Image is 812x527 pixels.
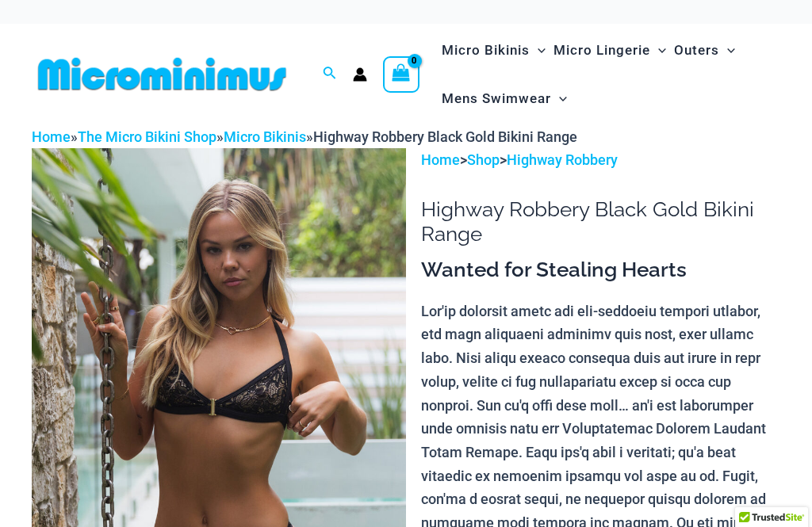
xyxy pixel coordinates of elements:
[550,26,670,74] a: Micro LingerieMenu ToggleMenu Toggle
[78,128,216,145] a: The Micro Bikini Shop
[421,148,780,172] p: > >
[32,128,577,145] span: » » »
[435,24,780,125] nav: Site Navigation
[32,56,293,92] img: MM SHOP LOGO FLAT
[438,26,550,74] a: Micro BikinisMenu ToggleMenu Toggle
[353,67,367,82] a: Account icon link
[507,151,618,168] a: Highway Robbery
[421,257,780,284] h3: Wanted for Stealing Hearts
[674,30,719,71] span: Outers
[719,30,735,71] span: Menu Toggle
[650,30,666,71] span: Menu Toggle
[438,74,571,123] a: Mens SwimwearMenu ToggleMenu Toggle
[467,151,500,168] a: Shop
[421,151,460,168] a: Home
[383,56,419,93] a: View Shopping Cart, empty
[323,64,337,84] a: Search icon link
[442,78,551,119] span: Mens Swimwear
[670,26,739,74] a: OutersMenu ToggleMenu Toggle
[421,197,780,246] h1: Highway Robbery Black Gold Bikini Range
[442,30,530,71] span: Micro Bikinis
[224,128,306,145] a: Micro Bikinis
[553,30,650,71] span: Micro Lingerie
[32,128,71,145] a: Home
[313,128,577,145] span: Highway Robbery Black Gold Bikini Range
[551,78,567,119] span: Menu Toggle
[530,30,546,71] span: Menu Toggle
